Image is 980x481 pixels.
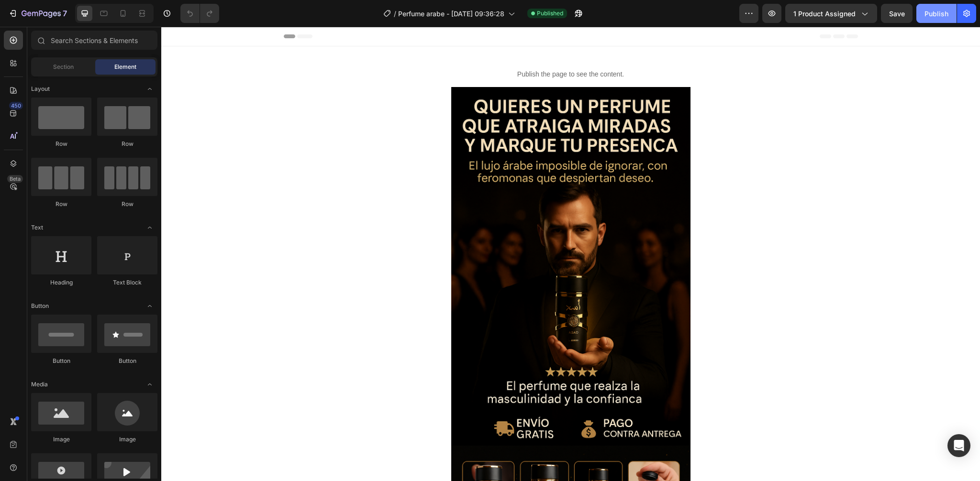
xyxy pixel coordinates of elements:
div: Beta [7,175,23,183]
span: Element [114,63,136,71]
div: Button [31,357,91,365]
img: gempages_579192292464656993-0e92ed59-aba4-4fa1-8694-6330be9a4963.png [290,60,529,419]
span: 1 product assigned [793,9,856,19]
span: Section [53,63,74,71]
div: Row [31,140,91,148]
span: / [394,9,396,19]
span: Perfume arabe - [DATE] 09:36:28 [398,9,504,19]
div: Open Intercom Messenger [947,434,970,457]
div: Text Block [97,278,157,287]
div: Row [31,200,91,208]
span: Media [31,380,48,389]
div: Image [31,435,91,444]
span: Toggle open [142,220,157,235]
button: Publish [916,4,957,23]
span: Published [537,9,563,18]
span: Toggle open [142,81,157,97]
button: 1 product assigned [785,4,877,23]
div: Button [97,357,157,365]
div: Publish [924,9,948,19]
div: Heading [31,278,91,287]
span: Save [889,10,905,18]
div: Row [97,140,157,148]
span: Button [31,302,49,310]
iframe: Design area [161,27,980,481]
div: Row [97,200,157,208]
span: Toggle open [142,377,157,392]
span: Layout [31,85,50,93]
p: 7 [63,8,67,19]
div: Undo/Redo [180,4,219,23]
div: Image [97,435,157,444]
div: 450 [9,102,23,109]
button: 7 [4,4,71,23]
button: Save [881,4,913,23]
span: Toggle open [142,298,157,314]
input: Search Sections & Elements [31,31,157,50]
span: Text [31,223,43,232]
